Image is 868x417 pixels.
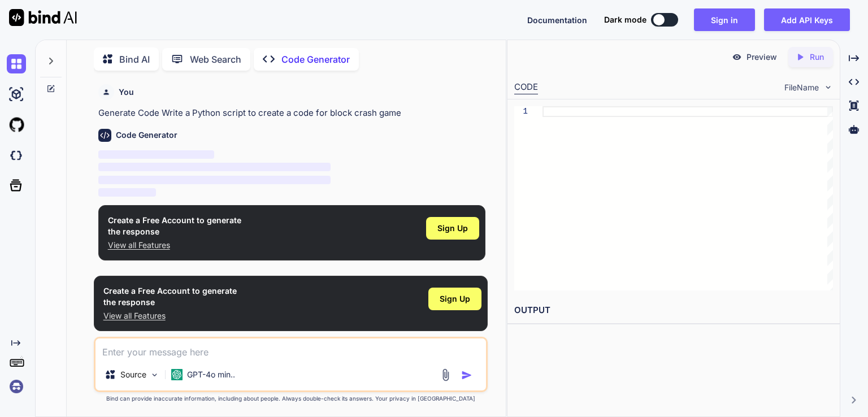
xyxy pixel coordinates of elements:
[440,293,470,305] span: Sign Up
[514,81,538,94] div: CODE
[116,129,177,141] h6: Code Generator
[281,53,350,66] p: Code Generator
[98,150,215,159] span: ‌
[98,107,485,120] p: Generate Code Write a Python script to create a code for block crash game
[7,115,26,134] img: githubLight
[108,240,241,251] p: View all Features
[823,82,833,92] img: chevron down
[98,163,331,171] span: ‌
[7,85,26,104] img: ai-studio
[119,53,150,66] p: Bind AI
[810,51,824,63] p: Run
[694,8,755,31] button: Sign in
[187,369,235,380] p: GPT-4o min..
[103,285,237,308] h1: Create a Free Account to generate the response
[103,310,237,322] p: View all Features
[108,215,241,237] h1: Create a Free Account to generate the response
[171,369,183,380] img: GPT-4o mini
[98,188,157,197] span: ‌
[437,223,468,234] span: Sign Up
[604,14,646,25] span: Dark mode
[7,146,26,165] img: darkCloudIdeIcon
[9,9,77,26] img: Bind AI
[461,370,472,381] img: icon
[514,106,528,117] div: 1
[119,86,134,98] h6: You
[98,176,331,184] span: ‌
[7,54,26,73] img: chat
[439,368,452,381] img: attachment
[94,394,488,403] p: Bind can provide inaccurate information, including about people. Always double-check its answers....
[507,297,840,324] h2: OUTPUT
[784,82,819,93] span: FileName
[764,8,850,31] button: Add API Keys
[190,53,241,66] p: Web Search
[527,15,587,25] span: Documentation
[120,369,146,380] p: Source
[527,14,587,26] button: Documentation
[150,370,159,380] img: Pick Models
[732,52,742,62] img: preview
[747,51,777,63] p: Preview
[7,377,26,396] img: signin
